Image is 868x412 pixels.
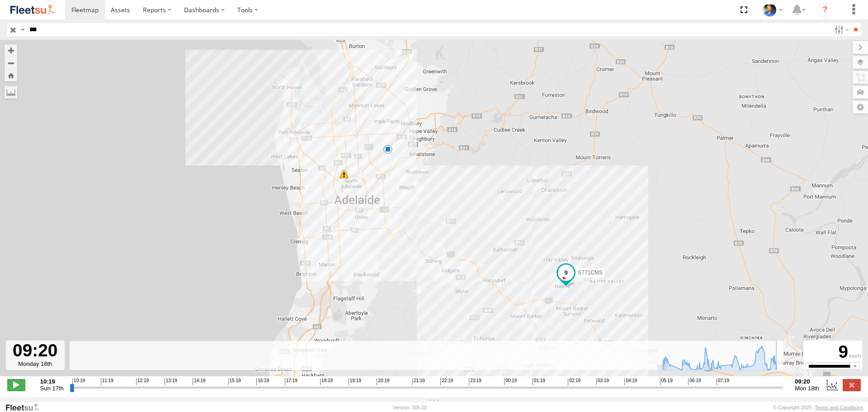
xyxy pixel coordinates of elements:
span: 23:19 [469,378,481,385]
span: 19:19 [349,378,361,385]
div: 9 [805,342,861,362]
span: 20:19 [377,378,389,385]
label: Map Settings [853,101,868,114]
span: 10:19 [72,378,85,385]
span: 15:19 [228,378,241,385]
button: Zoom in [5,44,17,57]
div: Matt Draper [759,3,786,17]
span: 02:19 [568,378,580,385]
span: 17:19 [285,378,297,385]
span: 14:19 [193,378,205,385]
div: Version: 305.02 [393,405,427,410]
span: 05:19 [660,378,673,385]
a: Terms and Conditions [815,405,863,410]
img: fleetsu-logo-horizontal.svg [9,4,56,16]
label: Play/Stop [7,379,25,391]
span: 12:19 [136,378,149,385]
span: Sun 17th Aug 2025 [40,385,64,392]
label: Measure [5,86,17,99]
label: Search Filter Options [831,23,850,36]
span: 00:19 [504,378,517,385]
span: 11:19 [101,378,113,385]
span: 16:19 [256,378,269,385]
span: 13:19 [165,378,177,385]
button: Zoom out [5,57,17,69]
label: Close [843,379,861,391]
i: ? [818,3,832,17]
a: Visit our Website [5,403,47,412]
span: 21:19 [412,378,425,385]
span: 04:19 [624,378,637,385]
label: Search Query [19,23,26,36]
span: 22:19 [440,378,453,385]
span: 03:19 [596,378,609,385]
span: 07:19 [717,378,729,385]
strong: 09:20 [795,378,819,385]
span: 18:19 [320,378,333,385]
div: © Copyright 2025 - [773,405,863,410]
span: 01:19 [533,378,545,385]
button: Zoom Home [5,69,17,81]
span: 06:19 [688,378,701,385]
span: Mon 18th Aug 2025 [795,385,819,392]
span: S771CMS [578,270,603,276]
strong: 10:19 [40,378,64,385]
